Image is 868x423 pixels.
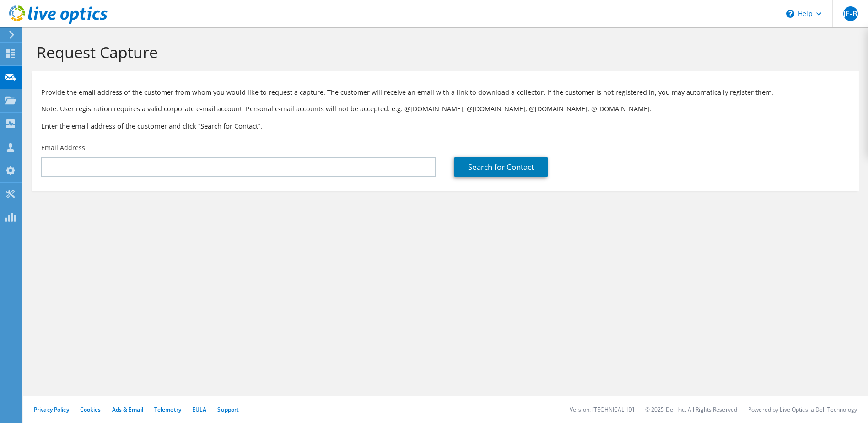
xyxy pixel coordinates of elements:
[645,406,737,413] li: © 2025 Dell Inc. All Rights Reserved
[570,406,634,413] li: Version: [TECHNICAL_ID]
[37,43,850,62] h1: Request Capture
[41,121,850,131] h3: Enter the email address of the customer and click “Search for Contact”.
[217,406,239,413] a: Support
[112,406,143,413] a: Ads & Email
[80,406,101,413] a: Cookies
[41,143,85,152] label: Email Address
[786,10,794,18] svg: \n
[843,6,858,21] span: JF-B
[41,104,850,114] p: Note: User registration requires a valid corporate e-mail account. Personal e-mail accounts will ...
[154,406,181,413] a: Telemetry
[34,406,69,413] a: Privacy Policy
[748,406,857,413] li: Powered by Live Optics, a Dell Technology
[192,406,206,413] a: EULA
[41,87,850,98] p: Provide the email address of the customer from whom you would like to request a capture. The cust...
[454,157,548,177] a: Search for Contact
